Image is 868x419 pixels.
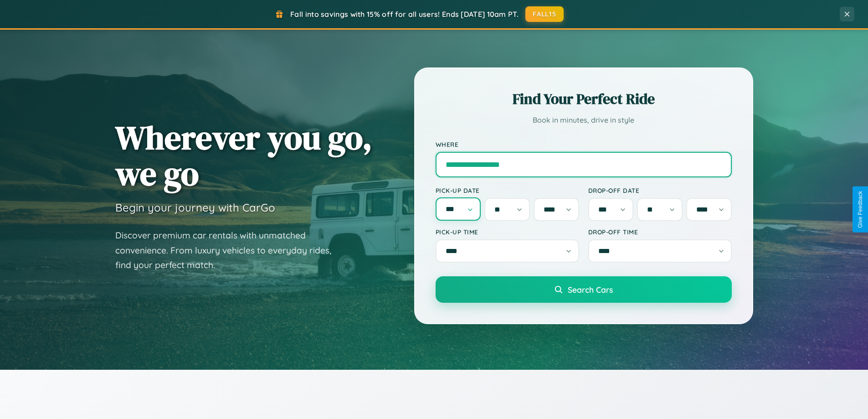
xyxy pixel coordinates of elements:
[115,228,343,273] p: Discover premium car rentals with unmatched convenience. From luxury vehicles to everyday rides, ...
[588,186,732,194] label: Drop-off Date
[290,10,519,19] span: Fall into savings with 15% off for all users! Ends [DATE] 10am PT.
[115,119,372,191] h1: Wherever you go, we go
[568,285,613,295] span: Search Cars
[115,201,275,214] h3: Begin your journey with CarGo
[436,114,732,127] p: Book in minutes, drive in style
[436,228,579,236] label: Pick-up Time
[588,228,732,236] label: Drop-off Time
[436,140,732,148] label: Where
[436,186,579,194] label: Pick-up Date
[857,191,863,228] div: Give Feedback
[436,89,732,109] h2: Find Your Perfect Ride
[525,6,564,22] button: FALL15
[436,276,732,303] button: Search Cars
